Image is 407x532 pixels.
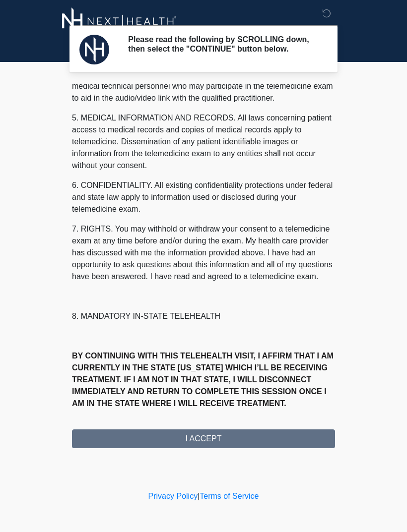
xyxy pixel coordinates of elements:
p: 5. MEDICAL INFORMATION AND RECORDS. All laws concerning patient access to medical records and cop... [72,112,335,172]
a: Privacy Policy [148,492,198,500]
p: 4. HEALTHCARE INSTITUTION. Next-Health has medical and non-medical technical personnel who may pa... [72,68,335,104]
img: Agent Avatar [79,35,109,64]
img: Next-Health Logo [62,7,177,35]
a: Terms of Service [200,492,259,500]
a: | [198,492,200,500]
strong: BY CONTINUING WITH THIS TELEHEALTH VISIT, I AFFIRM THAT I AM CURRENTLY IN THE STATE [US_STATE] WH... [72,352,334,408]
p: 6. CONFIDENTIALITY. All existing confidentiality protections under federal and state law apply to... [72,179,335,215]
p: 7. RIGHTS. You may withhold or withdraw your consent to a telemedicine exam at any time before an... [72,223,335,283]
h2: Please read the following by SCROLLING down, then select the "CONTINUE" button below. [128,35,320,54]
p: 8. MANDATORY IN-STATE TELEHEALTH [72,310,335,322]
